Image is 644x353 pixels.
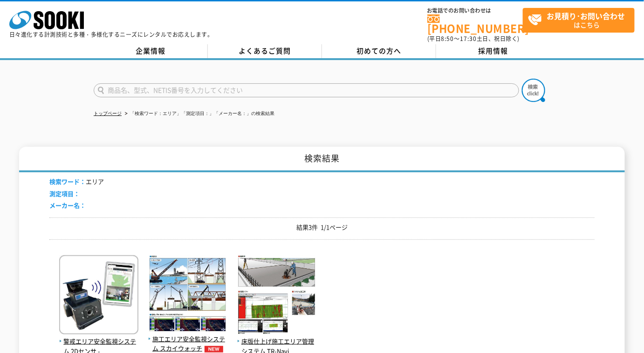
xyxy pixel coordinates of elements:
[237,255,316,337] img: 床版仕上げ施工エリア管理システム TR-Navi
[357,46,402,56] span: 初めての方へ
[49,223,595,232] p: 結果3件 1/1ページ
[148,255,227,334] img: 施工エリア安全監視システム スカイウォッチ
[49,177,86,186] span: 検索ワード：
[523,8,635,33] a: お見積り･お問い合わせはこちら
[547,10,625,21] strong: お見積り･お問い合わせ
[460,34,477,43] span: 17:30
[19,147,625,172] h1: 検索結果
[436,44,550,58] a: 採用情報
[94,83,519,97] input: 商品名、型式、NETIS番号を入力してください
[123,109,274,119] li: 「検索ワード：エリア」「測定項目：」「メーカー名：」の検索結果
[528,8,634,32] span: はこちら
[49,201,86,210] span: メーカー名：
[427,8,523,14] span: お電話でのお問い合わせは
[59,255,138,337] img: -
[427,34,520,43] span: (平日 ～ 土日、祝日除く)
[202,346,226,353] img: NEW
[49,177,104,187] li: エリア
[322,44,436,58] a: 初めての方へ
[441,34,454,43] span: 8:50
[94,111,122,116] a: トップページ
[208,44,322,58] a: よくあるご質問
[94,44,208,58] a: 企業情報
[49,189,80,198] span: 測定項目：
[522,79,545,102] img: btn_search.png
[427,14,523,34] a: [PHONE_NUMBER]
[9,32,213,37] p: 日々進化する計測技術と多種・多様化するニーズにレンタルでお応えします。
